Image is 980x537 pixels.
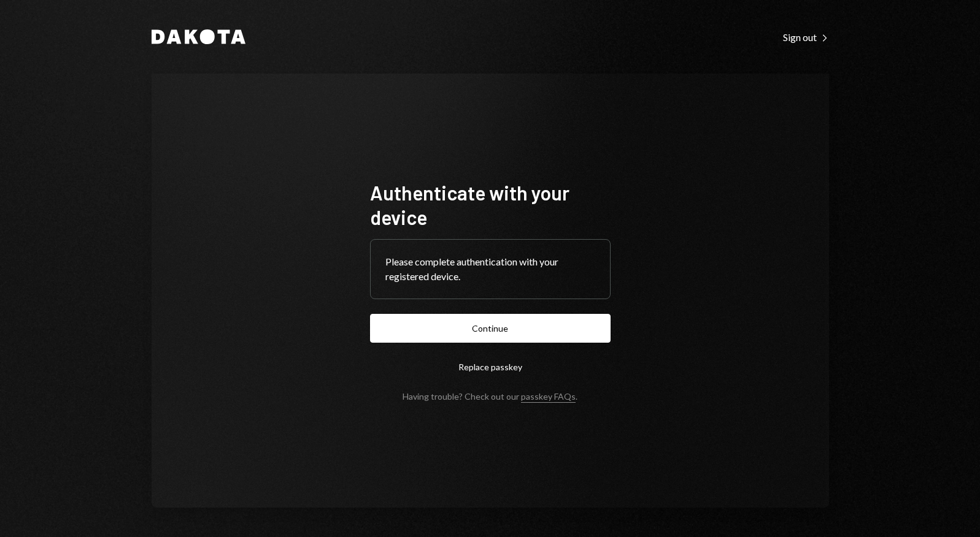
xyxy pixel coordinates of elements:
h1: Authenticate with your device [370,180,611,229]
div: Sign out [783,31,829,44]
div: Having trouble? Check out our . [403,391,577,402]
a: Sign out [783,30,829,44]
div: Please complete authentication with your registered device. [385,254,595,284]
button: Replace passkey [370,352,611,381]
a: passkey FAQs [521,391,576,403]
button: Continue [370,314,611,343]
